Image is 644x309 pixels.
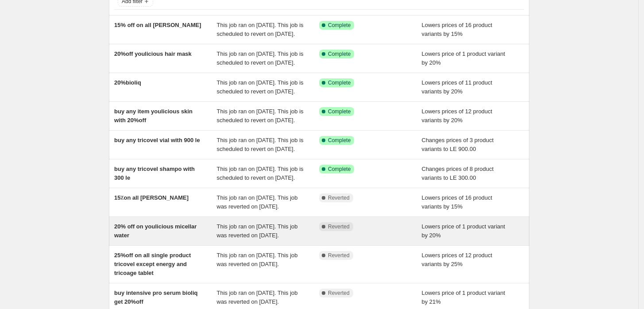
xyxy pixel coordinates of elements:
span: Changes prices of 8 product variants to LE 300.00 [422,166,494,181]
span: Changes prices of 3 product variants to LE 900.00 [422,137,494,152]
span: Complete [328,166,351,173]
span: Reverted [328,194,350,201]
span: 15٪؜on all [PERSON_NAME] [114,194,189,201]
span: Lowers prices of 16 product variants by 15% [422,22,493,37]
span: This job ran on [DATE]. This job is scheduled to revert on [DATE]. [217,108,304,124]
span: This job ran on [DATE]. This job is scheduled to revert on [DATE]. [217,50,304,66]
span: Complete [328,108,351,115]
span: buy intensive pro serum bioliq get 20%off [114,290,198,305]
span: buy any item youlicious skin with 20%off [114,108,193,124]
span: This job ran on [DATE]. This job was reverted on [DATE]. [217,290,298,305]
span: Reverted [328,223,350,230]
span: This job ran on [DATE]. This job is scheduled to revert on [DATE]. [217,79,304,95]
span: Lowers price of 1 product variant by 20% [422,50,505,66]
span: This job ran on [DATE]. This job is scheduled to revert on [DATE]. [217,22,304,37]
span: 20% off on youlicious micellar water [114,223,197,239]
span: 20%bioliq [114,79,141,86]
span: Lowers prices of 12 product variants by 20% [422,108,493,124]
span: Reverted [328,290,350,297]
span: Complete [328,50,351,58]
span: This job ran on [DATE]. This job was reverted on [DATE]. [217,252,298,267]
span: Complete [328,79,351,86]
span: buy any tricovel shampo with 300 le [114,166,195,181]
span: This job ran on [DATE]. This job is scheduled to revert on [DATE]. [217,166,304,181]
span: This job ran on [DATE]. This job was reverted on [DATE]. [217,194,298,210]
span: buy any tricovel vial with 900 le [114,137,200,143]
span: Lowers price of 1 product variant by 20% [422,223,505,239]
span: This job ran on [DATE]. This job is scheduled to revert on [DATE]. [217,137,304,152]
span: 25%off on all single product tricovel except energy and tricoage tablet [114,252,191,276]
span: 20%off youlicious hair mask [114,50,192,57]
span: Reverted [328,252,350,259]
span: This job ran on [DATE]. This job was reverted on [DATE]. [217,223,298,239]
span: Complete [328,137,351,144]
span: Lowers prices of 12 product variants by 25% [422,252,493,267]
span: Lowers price of 1 product variant by 21% [422,290,505,305]
span: Lowers prices of 11 product variants by 20% [422,79,493,95]
span: 15% off on all [PERSON_NAME] [114,22,201,28]
span: Lowers prices of 16 product variants by 15% [422,194,493,210]
span: Complete [328,22,351,29]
